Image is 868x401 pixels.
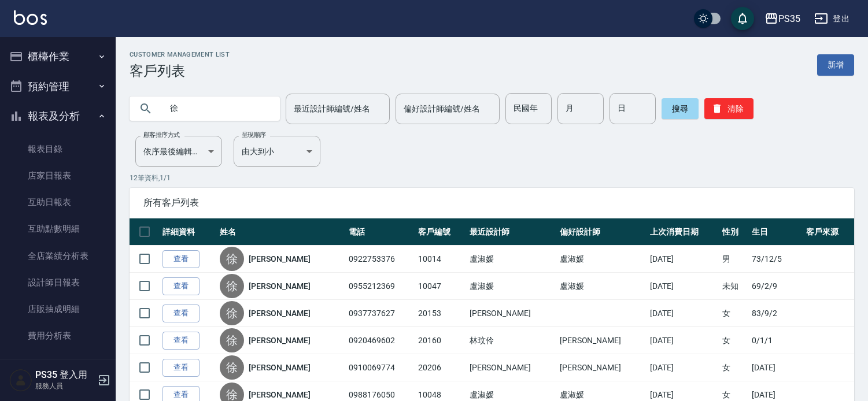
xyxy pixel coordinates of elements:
[5,296,111,322] a: 店販抽成明細
[5,216,111,242] a: 互助點數明細
[803,218,854,246] th: 客戶來源
[162,359,200,377] a: 查看
[719,327,749,354] td: 女
[467,246,557,273] td: 盧淑媛
[5,42,111,72] button: 櫃檯作業
[35,381,94,391] p: 服務人員
[749,354,803,381] td: [DATE]
[467,300,557,327] td: [PERSON_NAME]
[749,246,803,273] td: 73/12/5
[5,189,111,216] a: 互助日報表
[249,307,310,319] a: [PERSON_NAME]
[346,300,415,327] td: 0937737627
[749,218,803,246] th: 生日
[249,253,310,265] a: [PERSON_NAME]
[647,273,720,300] td: [DATE]
[647,354,720,381] td: [DATE]
[467,327,557,354] td: 林玟伶
[220,328,244,352] div: 徐
[749,273,803,300] td: 69/2/9
[220,274,244,298] div: 徐
[778,12,800,26] div: PS35
[719,273,749,300] td: 未知
[557,246,647,273] td: 盧淑媛
[5,322,111,349] a: 費用分析表
[557,273,647,300] td: 盧淑媛
[5,136,111,162] a: 報表目錄
[5,243,111,269] a: 全店業績分析表
[130,51,230,58] h2: Customer Management List
[9,369,32,392] img: Person
[467,218,557,246] th: 最近設計師
[817,54,854,76] a: 新增
[162,305,200,322] a: 查看
[647,218,720,246] th: 上次消費日期
[220,301,244,325] div: 徐
[719,354,749,381] td: 女
[467,273,557,300] td: 盧淑媛
[346,246,415,273] td: 0922753376
[647,327,720,354] td: [DATE]
[5,162,111,189] a: 店家日報表
[249,280,310,292] a: [PERSON_NAME]
[415,246,466,273] td: 10014
[249,335,310,346] a: [PERSON_NAME]
[5,101,111,131] button: 報表及分析
[160,218,217,246] th: 詳細資料
[415,327,466,354] td: 20160
[415,218,466,246] th: 客戶編號
[719,300,749,327] td: 女
[5,72,111,102] button: 預約管理
[415,354,466,381] td: 20206
[346,218,415,246] th: 電話
[162,250,200,268] a: 查看
[557,354,647,381] td: [PERSON_NAME]
[719,218,749,246] th: 性別
[14,10,47,25] img: Logo
[242,131,266,139] label: 呈現順序
[249,389,310,400] a: [PERSON_NAME]
[760,7,805,31] button: PS35
[810,8,854,29] button: 登出
[662,98,699,119] button: 搜尋
[346,327,415,354] td: 0920469602
[162,332,200,350] a: 查看
[234,136,320,167] div: 由大到小
[704,98,754,119] button: 清除
[5,269,111,296] a: 設計師日報表
[35,369,94,381] h5: PS35 登入用
[749,300,803,327] td: 83/9/2
[220,355,244,380] div: 徐
[647,300,720,327] td: [DATE]
[557,327,647,354] td: [PERSON_NAME]
[162,93,271,124] input: 搜尋關鍵字
[719,246,749,273] td: 男
[130,63,230,79] h3: 客戶列表
[5,354,111,384] button: 客戶管理
[647,246,720,273] td: [DATE]
[249,362,310,373] a: [PERSON_NAME]
[143,197,840,209] span: 所有客戶列表
[130,173,854,183] p: 12 筆資料, 1 / 1
[162,277,200,295] a: 查看
[346,273,415,300] td: 0955212369
[143,131,180,139] label: 顧客排序方式
[220,247,244,271] div: 徐
[415,273,466,300] td: 10047
[749,327,803,354] td: 0/1/1
[467,354,557,381] td: [PERSON_NAME]
[135,136,222,167] div: 依序最後編輯時間
[346,354,415,381] td: 0910069774
[415,300,466,327] td: 20153
[731,7,754,30] button: save
[557,218,647,246] th: 偏好設計師
[217,218,346,246] th: 姓名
